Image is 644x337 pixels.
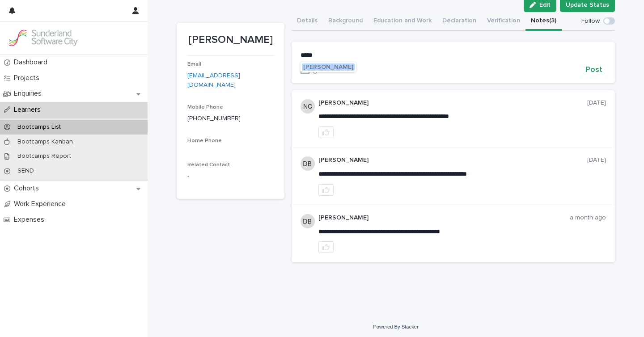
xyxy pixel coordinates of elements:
p: Bootcamps List [10,123,68,131]
p: [DATE] [587,99,606,107]
a: [PHONE_NUMBER] [187,115,241,122]
span: Mobile Phone [187,105,223,110]
p: Learners [10,105,48,114]
button: Background [323,12,368,31]
p: [PERSON_NAME] [318,99,587,107]
p: Dashboard [10,58,55,67]
p: Work Experience [10,200,73,208]
span: Update Status [566,0,609,9]
a: Powered By Stacker [373,324,418,329]
span: Home Phone [187,138,222,143]
p: - [187,172,274,181]
p: Cohorts [10,184,46,193]
button: like this post [318,126,334,138]
p: [DATE] [587,156,606,164]
img: GVzBcg19RCOYju8xzymn [7,29,79,47]
span: Post [585,66,602,74]
button: Education and Work [368,12,437,31]
button: Notes (3) [525,12,562,31]
button: Verification [482,12,525,31]
button: like this post [318,184,334,196]
p: Projects [10,74,47,82]
button: Details [292,12,323,31]
span: [PERSON_NAME] [303,64,353,70]
button: [PERSON_NAME] [302,63,355,71]
span: Related Contact [187,162,230,168]
p: [PERSON_NAME] [318,214,570,222]
p: [PERSON_NAME] [318,156,587,164]
p: a month ago [570,214,606,222]
p: [PERSON_NAME] [187,34,274,46]
p: Expenses [10,215,51,224]
p: Bootcamps Kanban [10,138,80,146]
p: Bootcamps Report [10,152,78,160]
span: Edit [539,2,551,8]
button: Declaration [437,12,482,31]
p: Enquiries [10,89,49,98]
p: Follow [581,17,600,25]
a: [EMAIL_ADDRESS][DOMAIN_NAME] [187,72,240,88]
p: SEND [10,167,41,175]
button: Post [582,66,606,74]
button: like this post [318,241,334,253]
span: Email [187,62,201,67]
